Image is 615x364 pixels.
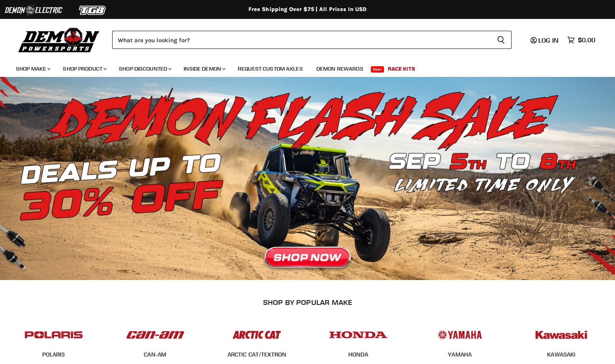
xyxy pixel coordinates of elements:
[42,351,65,359] span: POLARIS
[57,61,111,77] a: Shop Product
[144,351,166,359] span: CAN-AM
[112,31,512,49] form: Product
[310,61,369,77] a: Demon Rewards
[10,58,593,77] ul: Main menu
[527,37,563,44] a: Log in
[23,323,85,347] img: POPULAR_MAKE_logo_2_dba48cf1-af45-46d4-8f73-953a0f002620.jpg
[144,351,166,358] a: CAN-AM
[578,36,595,44] span: $0.00
[538,36,559,44] span: Log in
[113,61,176,77] a: Shop Discounted
[10,298,606,306] h2: SHOP BY POPULAR MAKE
[348,351,368,358] a: HONDA
[112,31,491,49] input: Search
[448,351,472,358] a: YAMAHA
[178,61,230,77] a: Inside Demon
[547,351,576,358] a: KAWASAKI
[226,323,288,347] img: POPULAR_MAKE_logo_3_027535af-6171-4c5e-a9bc-f0eccd05c5d6.jpg
[16,26,102,54] img: Demon Powersports
[232,61,309,77] a: Request Custom Axles
[327,323,389,347] img: POPULAR_MAKE_logo_4_4923a504-4bac-4306-a1be-165a52280178.jpg
[491,31,512,49] button: Search
[547,351,576,359] span: KAWASAKI
[371,66,384,73] span: New!
[448,351,472,359] span: YAMAHA
[10,61,55,77] a: Shop Make
[228,351,286,358] a: ARCTIC CAT/TEXTRON
[530,323,592,347] img: POPULAR_MAKE_logo_6_76e8c46f-2d1e-4ecc-b320-194822857d41.jpg
[382,61,421,77] a: Race Kits
[42,351,65,358] a: POLARIS
[429,323,491,347] img: POPULAR_MAKE_logo_5_20258e7f-293c-4aac-afa8-159eaa299126.jpg
[63,3,122,18] img: TGB Logo 2
[563,34,599,46] a: $0.00
[124,323,186,347] img: POPULAR_MAKE_logo_1_adc20308-ab24-48c4-9fac-e3c1a623d575.jpg
[348,351,368,359] span: HONDA
[228,351,286,359] span: ARCTIC CAT/TEXTRON
[4,3,63,18] img: Demon Electric Logo 2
